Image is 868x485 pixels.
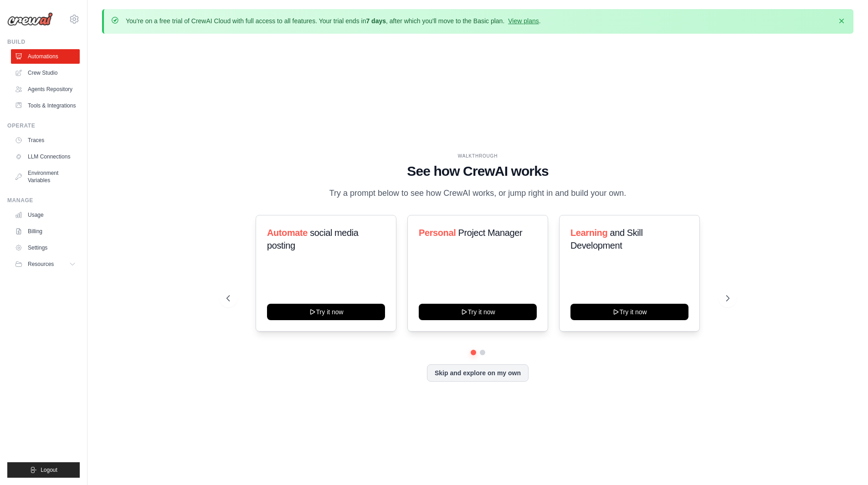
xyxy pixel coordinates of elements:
a: Automations [11,49,80,64]
p: Try a prompt below to see how CrewAI works, or jump right in and build your own. [325,187,631,200]
button: Skip and explore on my own [427,364,529,382]
span: social media posting [267,228,359,250]
strong: 7 days [366,17,386,25]
span: Project Manager [458,228,522,238]
span: Personal [419,228,456,238]
span: Learning [570,228,607,238]
div: Build [7,38,80,46]
iframe: Chat Widget [822,441,868,485]
a: Crew Studio [11,66,80,80]
a: Settings [11,240,80,255]
span: Resources [28,260,54,268]
span: Logout [41,466,57,474]
div: Manage [7,197,80,204]
span: and Skill Development [570,228,642,250]
button: Logout [7,462,80,478]
a: Agents Repository [11,82,80,97]
a: LLM Connections [11,149,80,164]
div: Operate [7,122,80,129]
button: Try it now [419,304,537,320]
a: View plans [508,17,539,25]
a: Tools & Integrations [11,98,80,113]
h1: See how CrewAI works [226,163,729,179]
button: Resources [11,257,80,271]
a: Environment Variables [11,166,80,188]
img: Logo [7,12,53,26]
p: You're on a free trial of CrewAI Cloud with full access to all features. Your trial ends in , aft... [126,16,541,26]
button: Try it now [570,304,688,320]
button: Try it now [267,304,385,320]
a: Billing [11,224,80,239]
a: Traces [11,133,80,148]
a: Usage [11,208,80,222]
span: Automate [267,228,308,238]
div: WALKTHROUGH [226,153,729,159]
